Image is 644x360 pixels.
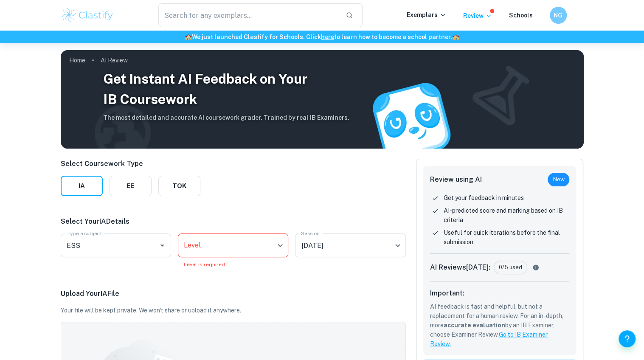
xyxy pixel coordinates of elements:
p: AI Review [101,56,128,65]
button: TOK [158,176,200,196]
p: Review [463,11,492,20]
img: AI Review Cover [61,50,584,149]
label: Type a subject [67,230,102,237]
div: [DATE] [295,233,405,257]
h6: Important: [430,288,570,298]
span: 🏫 [185,34,192,40]
b: accurate evaluation [444,322,505,329]
p: Get your feedback in minutes [444,193,524,202]
svg: Currently AI Markings are limited at 5 per day and 50 per month. The limits will increase as we s... [531,264,541,271]
p: AI feedback is fast and helpful, but not a replacement for a human review. For an in-depth, more ... [430,302,570,349]
button: Help and Feedback [619,330,636,347]
span: 0/5 used [494,263,527,272]
label: Session [301,230,320,237]
p: AI-predicted score and marking based on IB criteria [444,206,570,225]
span: New [548,175,569,184]
p: Level is required [184,261,282,268]
h6: NG [553,11,563,20]
h6: We just launched Clastify for Schools. Click to learn how to become a school partner. [2,32,642,42]
p: Select Your IA Details [61,217,406,227]
a: Home [69,54,85,66]
button: EE [110,176,152,196]
img: Clastify logo [61,7,115,24]
button: IA [61,176,103,196]
p: Exemplars [407,10,446,20]
input: Search for any exemplars... [158,3,339,27]
button: NG [550,7,567,24]
span: 🏫 [452,34,459,40]
p: Your file will be kept private. We won't share or upload it anywhere. [61,306,406,315]
a: here [321,34,334,40]
h3: Get Instant AI Feedback on Your IB Coursework [103,69,349,110]
h6: AI Reviews [DATE] : [430,262,490,273]
h6: The most detailed and accurate AI coursework grader. Trained by real IB Examiners. [103,113,349,122]
p: Select Coursework Type [61,159,200,169]
a: Schools [509,12,533,19]
h6: Review using AI [430,174,482,185]
p: Upload Your IA File [61,289,406,299]
p: Useful for quick iterations before the final submission [444,228,570,247]
button: Open [156,239,168,251]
